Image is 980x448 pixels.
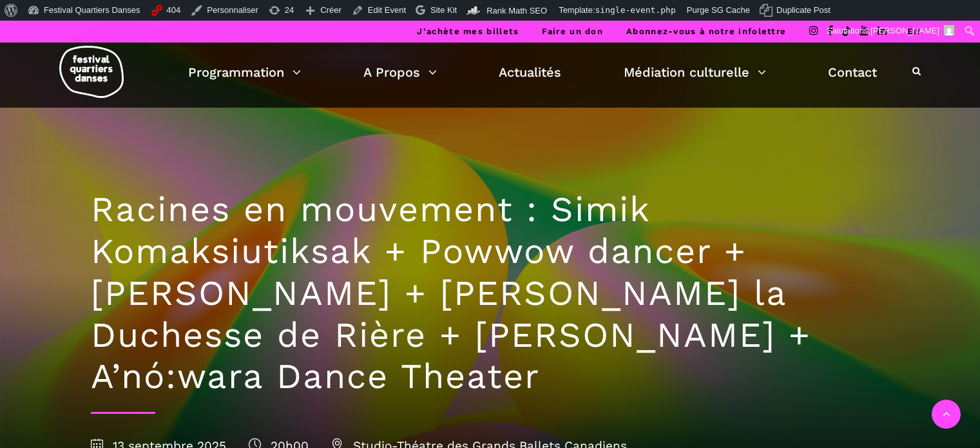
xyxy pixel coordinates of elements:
a: A Propos [363,61,437,83]
span: Site Kit [430,5,457,15]
span: Rank Math SEO [486,6,547,15]
a: Programmation [188,61,301,83]
span: [PERSON_NAME] [870,26,939,35]
h1: Racines en mouvement : Simik Komaksiutiksak + Powwow dancer + [PERSON_NAME] + [PERSON_NAME] la Du... [91,189,890,398]
a: Abonnez-vous à notre infolettre [626,26,786,36]
a: Salutations, [822,21,960,41]
a: Actualités [499,61,561,83]
a: Contact [828,61,877,83]
a: Médiation culturelle [624,61,766,83]
a: J’achète mes billets [417,26,519,36]
img: logo-fqd-med [59,46,124,98]
a: Faire un don [542,26,603,36]
span: single-event.php [595,5,676,15]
